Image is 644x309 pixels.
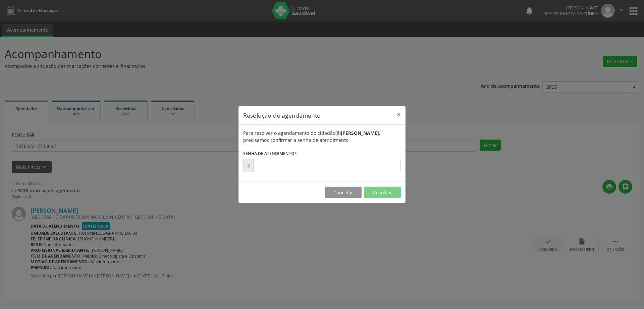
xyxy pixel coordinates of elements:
[243,148,297,159] label: Senha de atendimento
[243,129,401,144] div: Para resolver o agendamento do cidadão(ã) , precisamos confirmar a senha de atendimento.
[392,106,406,123] button: Close
[341,130,379,136] b: [PERSON_NAME]
[364,187,401,198] button: Resolver
[243,159,254,172] div: S
[243,111,321,120] h5: Resolução de agendamento
[325,187,362,198] button: Cancelar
